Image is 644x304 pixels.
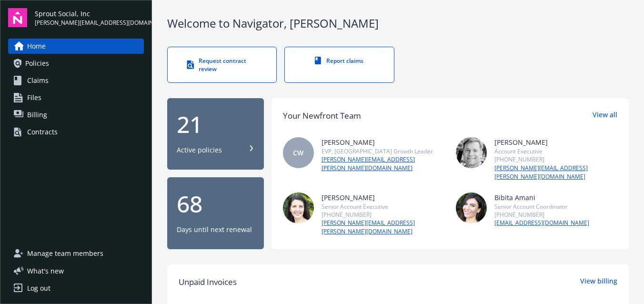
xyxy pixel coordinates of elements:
span: Home [27,39,46,54]
div: Days until next renewal [177,225,252,234]
div: Your Newfront Team [283,110,361,122]
button: What's new [8,266,79,276]
div: [PHONE_NUMBER] [494,211,589,219]
span: Unpaid Invoices [179,276,237,288]
div: [PERSON_NAME] [322,193,444,203]
a: [PERSON_NAME][EMAIL_ADDRESS][PERSON_NAME][DOMAIN_NAME] [494,164,617,181]
div: Report claims [304,57,374,65]
div: Bibita Amani [494,193,589,203]
div: EVP, [GEOGRAPHIC_DATA] Growth Leader [322,147,444,155]
div: Welcome to Navigator , [PERSON_NAME] [167,15,629,31]
div: Senior Account Executive [322,203,444,211]
span: What ' s new [27,266,64,276]
div: 68 [177,193,254,215]
img: photo [456,137,487,168]
img: navigator-logo.svg [8,8,27,27]
a: Files [8,90,144,105]
a: [PERSON_NAME][EMAIL_ADDRESS][PERSON_NAME][DOMAIN_NAME] [322,219,444,236]
div: Account Executive [494,147,617,155]
a: [PERSON_NAME][EMAIL_ADDRESS][PERSON_NAME][DOMAIN_NAME] [322,155,444,172]
button: 21Active policies [167,98,264,170]
span: Manage team members [27,246,103,261]
div: Active policies [177,145,222,155]
div: Contracts [27,124,58,140]
div: 21 [177,113,254,136]
span: Files [27,90,41,105]
div: [PHONE_NUMBER] [494,155,617,163]
a: Billing [8,107,144,122]
span: [PERSON_NAME][EMAIL_ADDRESS][DOMAIN_NAME] [35,19,144,27]
a: Policies [8,56,144,71]
img: photo [456,193,487,223]
div: [PERSON_NAME] [322,137,444,147]
div: [PHONE_NUMBER] [322,211,444,219]
a: Manage team members [8,246,144,261]
span: Sprout Social, Inc [35,9,144,19]
a: [EMAIL_ADDRESS][DOMAIN_NAME] [494,219,589,227]
span: Billing [27,107,47,122]
img: photo [283,193,314,223]
a: Contracts [8,124,144,140]
a: Home [8,39,144,54]
a: Claims [8,73,144,88]
span: CW [293,148,303,158]
div: Request contract review [187,57,257,73]
a: Request contract review [167,47,277,83]
a: View billing [580,276,617,288]
div: Senior Account Coordinator [494,203,589,211]
div: Log out [27,281,50,296]
div: [PERSON_NAME] [494,137,617,147]
span: Claims [27,73,49,88]
a: View all [593,110,617,122]
button: 68Days until next renewal [167,177,264,249]
a: Report claims [284,47,394,83]
button: Sprout Social, Inc[PERSON_NAME][EMAIL_ADDRESS][DOMAIN_NAME] [35,8,144,27]
span: Policies [25,56,49,71]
